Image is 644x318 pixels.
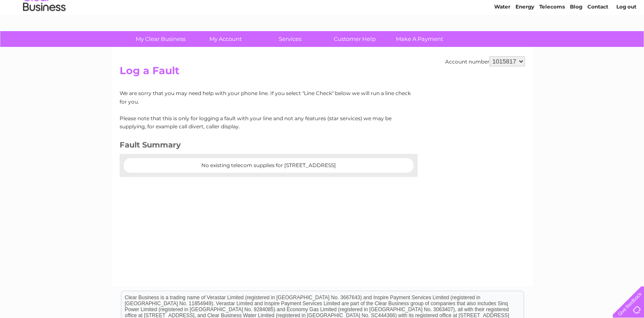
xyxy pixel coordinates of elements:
[120,139,411,154] h3: Fault Summary
[494,36,510,43] a: Water
[126,31,196,47] a: My Clear Business
[132,162,405,168] center: No existing telecom supplies for [STREET_ADDRESS]
[320,31,390,47] a: Customer Help
[539,36,565,43] a: Telecoms
[120,65,525,81] h2: Log a Fault
[23,22,66,48] img: logo.png
[445,56,525,66] div: Account number
[190,31,260,47] a: My Account
[587,36,608,43] a: Contact
[515,36,534,43] a: Energy
[121,5,524,41] div: Clear Business is a trading name of Verastar Limited (registered in [GEOGRAPHIC_DATA] No. 3667643...
[255,31,325,47] a: Services
[484,4,542,15] a: 0333 014 3131
[616,36,636,43] a: Log out
[384,31,455,47] a: Make A Payment
[120,89,411,105] p: We are sorry that you may need help with your phone line. If you select "Line Check" below we wil...
[570,36,582,43] a: Blog
[120,114,411,130] p: Please note that this is only for logging a fault with your line and not any features (star servi...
